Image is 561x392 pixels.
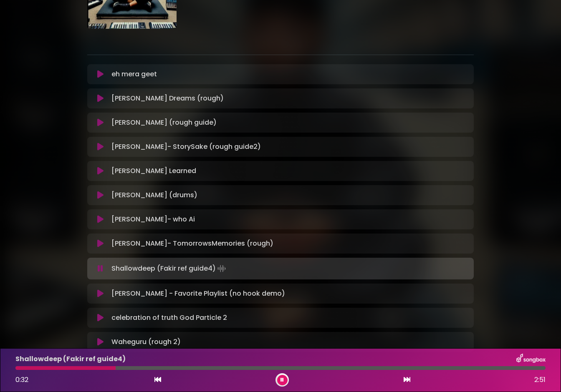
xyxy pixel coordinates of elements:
[111,214,195,224] p: [PERSON_NAME]- who Ai
[111,166,196,176] p: [PERSON_NAME] Learned
[111,337,181,347] p: Waheguru (rough 2)
[111,118,217,128] p: [PERSON_NAME] (rough guide)
[111,93,224,103] p: [PERSON_NAME] Dreams (rough)
[534,375,546,385] span: 2:51
[111,263,227,274] p: Shallowdeep (Fakir ref guide4)
[516,354,546,364] img: songbox-logo-white.png
[216,263,227,274] img: waveform4.gif
[111,239,273,249] p: [PERSON_NAME]- TomorrowsMemories (rough)
[15,354,126,364] p: Shallowdeep (Fakir ref guide4)
[111,313,227,323] p: celebration of truth God Particle 2
[15,375,28,384] span: 0:32
[111,69,157,79] p: eh mera geet
[111,190,197,200] p: [PERSON_NAME] (drums)
[111,289,285,299] p: [PERSON_NAME] - Favorite Playlist (no hook demo)
[111,142,261,152] p: [PERSON_NAME]- StorySake (rough guide2)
